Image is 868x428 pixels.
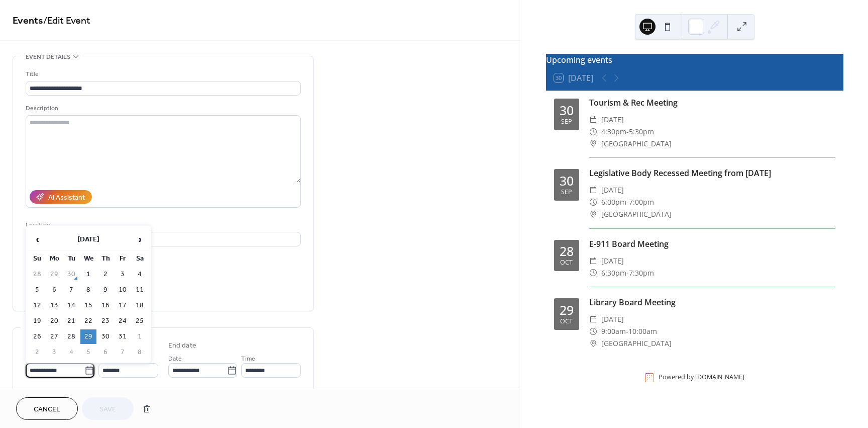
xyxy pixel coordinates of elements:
[132,345,148,360] td: 8
[589,313,597,325] div: ​
[80,267,96,282] td: 1
[601,138,672,150] span: [GEOGRAPHIC_DATA]
[46,314,62,328] td: 20
[63,329,79,344] td: 28
[589,196,597,208] div: ​
[629,267,654,279] span: 7:30pm
[589,255,597,267] div: ​
[26,220,299,230] div: Location
[626,196,629,208] span: -
[589,114,597,126] div: ​
[589,325,597,337] div: ​
[589,167,835,179] div: Legislative Body Recessed Meeting from [DATE]
[589,97,835,109] div: Tourism & Rec Meeting
[132,229,147,249] span: ›
[63,251,79,266] th: Tu
[63,314,79,328] td: 21
[16,397,78,420] button: Cancel
[97,345,114,360] td: 6
[589,208,597,220] div: ​
[80,329,96,344] td: 29
[46,298,62,313] td: 13
[29,314,45,328] td: 19
[601,313,624,325] span: [DATE]
[589,238,835,250] div: E-911 Board Meeting
[115,329,131,344] td: 31
[132,314,148,328] td: 25
[97,251,114,266] th: Th
[560,304,574,316] div: 29
[560,104,574,117] div: 30
[80,251,96,266] th: We
[601,267,626,279] span: 6:30pm
[26,52,70,62] span: Event details
[46,251,62,266] th: Mo
[97,329,114,344] td: 30
[115,267,131,282] td: 3
[629,196,654,208] span: 7:00pm
[115,251,131,266] th: Fr
[115,283,131,297] td: 10
[97,314,114,328] td: 23
[168,354,182,364] span: Date
[560,318,573,325] div: Oct
[601,337,672,350] span: [GEOGRAPHIC_DATA]
[132,251,148,266] th: Sa
[589,126,597,138] div: ​
[80,345,96,360] td: 5
[46,329,62,344] td: 27
[34,404,60,415] span: Cancel
[29,283,45,297] td: 5
[63,267,79,282] td: 30
[46,283,62,297] td: 6
[241,354,255,364] span: Time
[13,11,43,31] a: Events
[589,267,597,279] div: ​
[589,337,597,350] div: ​
[26,103,299,114] div: Description
[589,296,835,308] div: Library Board Meeting
[628,325,657,337] span: 10:00am
[589,184,597,196] div: ​
[63,345,79,360] td: 4
[132,329,148,344] td: 1
[132,283,148,297] td: 11
[115,314,131,328] td: 24
[63,298,79,313] td: 14
[626,126,629,138] span: -
[601,196,626,208] span: 6:00pm
[29,298,45,313] td: 12
[601,325,626,337] span: 9:00am
[26,69,299,79] div: Title
[80,283,96,297] td: 8
[601,126,626,138] span: 4:30pm
[695,373,744,382] a: [DOMAIN_NAME]
[626,325,628,337] span: -
[546,54,843,66] div: Upcoming events
[63,283,79,297] td: 7
[601,114,624,126] span: [DATE]
[97,267,114,282] td: 2
[80,314,96,328] td: 22
[115,298,131,313] td: 17
[30,229,45,249] span: ‹
[601,184,624,196] span: [DATE]
[80,298,96,313] td: 15
[115,345,131,360] td: 7
[97,283,114,297] td: 9
[132,298,148,313] td: 18
[626,267,629,279] span: -
[46,267,62,282] td: 29
[46,345,62,360] td: 3
[29,267,45,282] td: 28
[589,138,597,150] div: ​
[601,208,672,220] span: [GEOGRAPHIC_DATA]
[601,255,624,267] span: [DATE]
[97,298,114,313] td: 16
[560,175,574,187] div: 30
[629,126,654,138] span: 5:30pm
[43,11,90,31] span: / Edit Event
[560,260,573,266] div: Oct
[560,245,574,258] div: 28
